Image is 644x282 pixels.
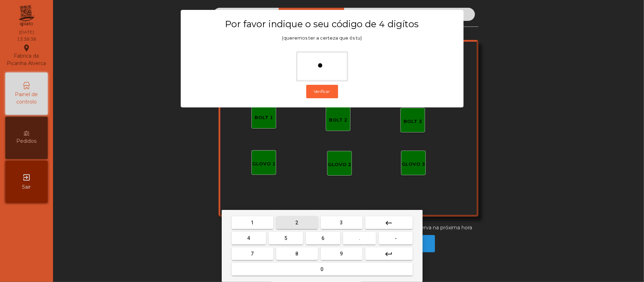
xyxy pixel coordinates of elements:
[385,219,393,227] mat-icon: keyboard_backspace
[340,220,343,225] span: 3
[322,235,325,241] span: 6
[340,251,343,257] span: 9
[247,235,250,241] span: 4
[359,235,360,241] span: .
[296,220,298,225] span: 2
[321,266,324,272] span: 0
[282,35,362,41] span: (queremos ter a certeza que és tu)
[385,250,393,258] mat-icon: keyboard_return
[296,251,298,257] span: 8
[251,220,254,225] span: 1
[251,251,254,257] span: 7
[395,235,397,241] span: -
[306,85,338,98] button: Verificar
[195,18,450,30] h3: Por favor indique o seu código de 4 digítos
[284,235,287,241] span: 5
